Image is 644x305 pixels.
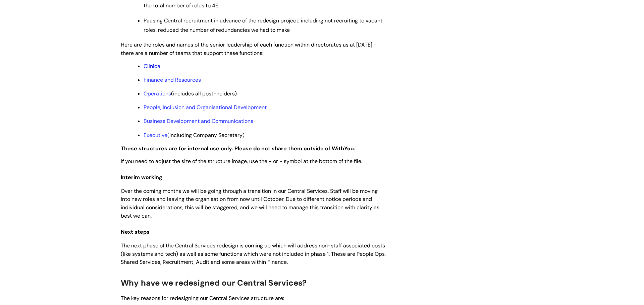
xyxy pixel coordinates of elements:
span: Over the coming months we will be going through a transition in our Central Services. Staff will ... [121,187,379,219]
a: People, Inclusion and Organisational Development [144,104,267,111]
span: The key reasons for redesigning our Central Services structure are: [121,295,284,302]
span: (includes all post-holders) [144,90,237,97]
span: The next phase of the Central Services redesign is coming up which will address non-staff associa... [121,242,386,266]
strong: These structures are for internal use only. Please do not share them outside of WithYou. [121,145,355,152]
a: Finance and Resources [144,76,201,83]
span: (including Company Secretary) [144,132,245,139]
span: Interim working [121,174,162,181]
a: Business Development and Communications [144,118,253,125]
p: Pausing Central recruitment in advance of the redesign project, including not recruiting to vacan... [144,16,386,35]
a: Operations [144,90,171,97]
a: Clinical [144,63,162,70]
span: Next steps [121,228,150,235]
span: Here are the roles and names of the senior leadership of each function within directorates as at ... [121,41,377,57]
a: Executive [144,132,167,139]
span: If you need to adjust the size of the structure image, use the + or - symbol at the bottom of the... [121,158,362,165]
span: Why have we redesigned our Central Services? [121,278,307,288]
